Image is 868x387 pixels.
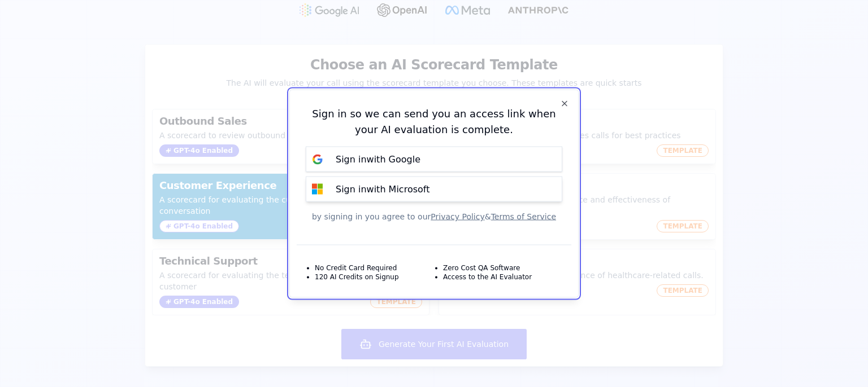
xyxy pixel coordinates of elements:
[315,263,397,272] li: No Credit Card Required
[336,182,429,196] p: Sign in with Microsoft
[443,272,532,282] li: Access to the AI Evaluator
[491,211,556,222] button: Terms of Service
[315,272,399,282] li: 120 AI Credits on Signup
[306,106,562,138] div: Sign in so we can send you an access link when your AI evaluation is complete.
[431,211,484,222] button: Privacy Policy
[336,152,420,166] p: Sign in with Google
[306,178,329,200] img: microsoft Sign in button
[443,263,520,272] li: Zero Cost QA Software
[306,211,562,222] div: by signing in you agree to our &
[306,177,562,202] button: Sign inwith Microsoft
[306,148,329,170] img: google Sign in button
[306,147,562,172] button: Sign inwith Google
